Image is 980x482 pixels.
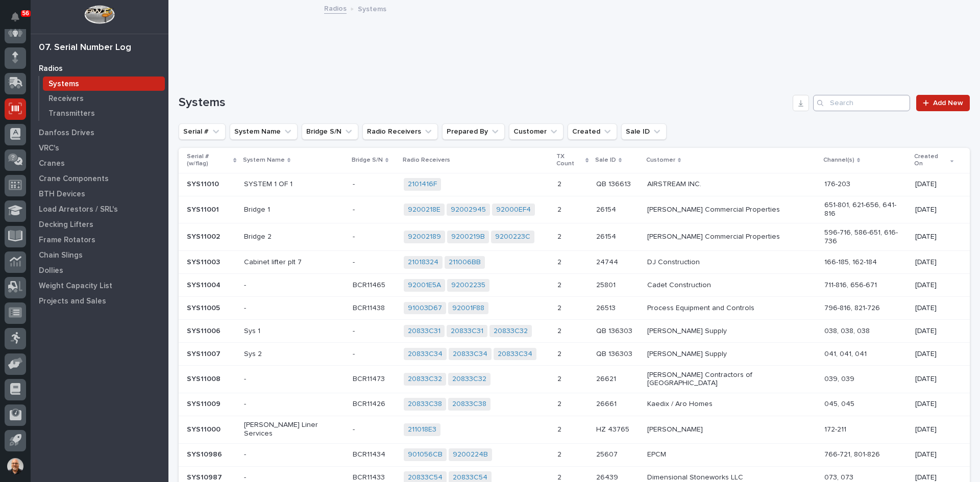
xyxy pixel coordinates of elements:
tr: SYS11000SYS11000 [PERSON_NAME] Liner Services-- 211018E3 22 HZ 43765HZ 43765 [PERSON_NAME]172-211... [179,416,970,443]
p: System Name [243,155,285,166]
p: QB 136303 [596,348,634,359]
a: 2101416F [408,180,437,189]
p: SYS11009 [187,398,223,409]
p: 25607 [596,448,620,459]
img: Workspace Logo [84,5,114,24]
p: 26154 [596,204,618,214]
tr: SYS11007SYS11007 Sys 2-- 20833C34 20833C34 20833C34 22 QB 136303QB 136303 [PERSON_NAME] Supply041... [179,343,970,366]
a: Danfoss Drives [31,125,168,140]
p: - [353,325,357,336]
p: - [353,423,357,434]
p: 2 [557,204,563,214]
p: 651-801, 621-656, 641-816 [824,201,907,218]
button: Serial # [179,123,226,140]
p: 2 [557,348,563,359]
p: Cabinet lifter plt 7 [244,258,345,267]
button: Prepared By [442,123,505,140]
a: 91003D67 [408,304,442,313]
button: Notifications [5,6,26,28]
p: SYS11008 [187,373,223,384]
p: TX Count [556,151,583,170]
p: AIRSTREAM INC. [647,180,816,189]
p: 24744 [596,256,620,267]
p: Process Equipment and Controls [647,304,816,313]
a: 9200219B [451,233,485,241]
p: SYS11010 [187,178,221,189]
tr: SYS11002SYS11002 Bridge 2-- 92002189 9200219B 9200223C 22 2615426154 [PERSON_NAME] Commercial Pro... [179,223,970,251]
button: Bridge S/N [302,123,358,140]
a: 9200218E [408,206,440,214]
p: 166-185, 162-184 [824,258,907,267]
p: - [353,348,357,359]
p: Sys 2 [244,350,345,359]
p: BCR11438 [353,302,387,313]
a: Projects and Sales [31,293,168,309]
p: Radios [39,64,63,73]
p: [DATE] [915,400,953,409]
p: 2 [557,231,563,241]
p: 045, 045 [824,400,907,409]
p: SYS11000 [187,423,223,434]
p: - [244,304,345,313]
p: - [244,450,345,459]
p: SYS11007 [187,348,223,359]
a: 20833C54 [453,473,487,482]
p: [DATE] [915,425,953,434]
p: - [353,204,357,214]
p: Crane Components [39,174,109,184]
p: Systems [48,80,79,89]
a: Chain Slings [31,247,168,263]
p: DJ Construction [647,258,816,267]
a: 901056CB [408,450,443,459]
a: Add New [916,95,970,111]
a: 20833C34 [498,350,532,359]
p: [DATE] [915,375,953,384]
a: 20833C54 [408,473,443,482]
p: SYS11006 [187,325,223,336]
p: - [353,256,357,267]
div: 07. Serial Number Log [39,42,131,54]
p: Bridge S/N [352,155,383,166]
p: [DATE] [915,450,953,459]
a: 9200224B [453,450,488,459]
a: Frame Rotators [31,232,168,247]
a: 20833C32 [452,375,486,384]
p: 796-816, 821-726 [824,304,907,313]
p: SYS11002 [187,231,222,241]
p: Decking Lifters [39,220,93,230]
p: Channel(s) [823,155,854,166]
h1: Systems [179,95,789,110]
a: Receivers [39,91,168,106]
p: BCR11433 [353,471,387,482]
p: 766-721, 801-826 [824,450,907,459]
p: 2 [557,256,563,267]
p: 711-816, 656-671 [824,281,907,290]
p: Serial # (w/flag) [187,151,231,170]
p: Cranes [39,159,65,168]
p: BCR11473 [353,373,387,384]
p: VRC's [39,144,59,153]
p: Dollies [39,266,63,275]
p: - [353,231,357,241]
p: Danfoss Drives [39,129,94,138]
a: Dollies [31,263,168,278]
p: Dimensional Stoneworks LLC [647,473,816,482]
span: Add New [933,99,963,107]
a: 92002945 [451,206,486,214]
p: Sale ID [595,155,616,166]
p: SYS11004 [187,279,223,290]
p: Cadet Construction [647,281,816,290]
p: [DATE] [915,258,953,267]
tr: SYS11001SYS11001 Bridge 1-- 9200218E 92002945 92000EF4 22 2615426154 [PERSON_NAME] Commercial Pro... [179,196,970,223]
tr: SYS11006SYS11006 Sys 1-- 20833C31 20833C31 20833C32 22 QB 136303QB 136303 [PERSON_NAME] Supply038... [179,320,970,343]
p: 26513 [596,302,618,313]
a: Load Arrestors / SRL's [31,201,168,217]
p: [DATE] [915,180,953,189]
p: SYSTEM 1 OF 1 [244,180,345,189]
a: 20833C32 [494,327,528,336]
a: 21018324 [408,258,438,267]
tr: SYS11009SYS11009 -BCR11426BCR11426 20833C38 20833C38 22 2666126661 Kaedix / Aro Homes045, 045[DATE] [179,393,970,416]
a: 9200223C [495,233,530,241]
p: Created On [914,151,947,170]
p: SYS11003 [187,256,222,267]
